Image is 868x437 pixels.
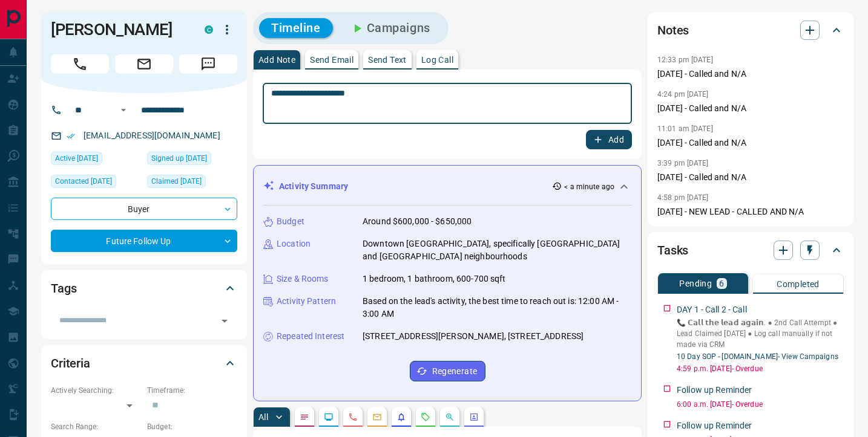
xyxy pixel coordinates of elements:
p: [DATE] - Called and N/A [657,137,844,149]
div: Tasks [657,236,844,265]
p: 11:01 am [DATE] [657,125,713,133]
button: Regenerate [410,361,485,381]
p: [DATE] - Called and N/A [657,102,844,115]
p: 3:39 pm [DATE] [657,159,709,167]
p: Size & Rooms [277,273,329,285]
p: DAY 1 - Call 2 - Call [677,303,747,316]
div: Sun Jul 27 2025 [147,152,237,169]
p: 6 [719,279,724,288]
svg: Agent Actions [469,412,479,422]
span: Signed up [DATE] [151,152,207,164]
p: Around $600,000 - $650,000 [363,215,472,228]
svg: Emails [372,412,382,422]
p: Send Email [310,56,353,64]
p: Pending [679,279,712,288]
p: All [258,413,268,421]
svg: Lead Browsing Activity [324,412,334,422]
p: Repeated Interest [277,330,344,343]
p: Search Range: [51,421,141,432]
p: Timeframe: [147,385,237,396]
div: Buyer [51,198,237,220]
span: Email [115,54,173,74]
p: Completed [777,280,820,288]
p: Log Call [421,56,453,64]
div: Fri Aug 08 2025 [51,175,141,192]
h1: [PERSON_NAME] [51,20,186,39]
h2: Notes [657,21,689,40]
p: Budget: [147,421,237,432]
p: Follow up Reminder [677,419,752,432]
div: Activity Summary< a minute ago [263,175,631,198]
p: 📞 𝗖𝗮𝗹𝗹 𝘁𝗵𝗲 𝗹𝗲𝗮𝗱 𝗮𝗴𝗮𝗶𝗻. ● 2nd Call Attempt ● Lead Claimed [DATE] ‎● Log call manually if not made ... [677,317,844,350]
p: [DATE] - Called and N/A [657,68,844,80]
p: Budget [277,215,304,228]
div: Wed Aug 13 2025 [51,152,141,169]
p: Activity Summary [279,180,348,193]
svg: Email Verified [67,132,75,140]
button: Timeline [259,18,333,38]
svg: Requests [421,412,430,422]
div: Future Follow Up [51,230,237,252]
svg: Notes [300,412,309,422]
span: Claimed [DATE] [151,175,202,187]
div: Sun Jul 27 2025 [147,175,237,192]
p: Activity Pattern [277,295,336,308]
p: [DATE] - NEW LEAD - CALLED AND N/A [657,206,844,218]
span: Call [51,54,109,74]
span: Active [DATE] [55,152,98,164]
span: Contacted [DATE] [55,175,112,187]
h2: Tags [51,279,76,298]
p: 4:58 pm [DATE] [657,193,709,202]
p: Location [277,238,311,250]
p: 12:33 pm [DATE] [657,56,713,64]
p: Add Note [258,56,295,64]
p: 6:00 a.m. [DATE] - Overdue [677,399,844,410]
p: [STREET_ADDRESS][PERSON_NAME], [STREET_ADDRESS] [363,330,584,343]
div: Criteria [51,349,237,378]
svg: Calls [348,412,358,422]
button: Add [586,130,632,149]
div: Notes [657,16,844,45]
svg: Opportunities [445,412,455,422]
p: 4:59 p.m. [DATE] - Overdue [677,363,844,374]
button: Campaigns [338,18,442,38]
div: Tags [51,274,237,303]
a: [EMAIL_ADDRESS][DOMAIN_NAME] [84,131,220,140]
p: 4:24 pm [DATE] [657,90,709,99]
p: Send Text [368,56,407,64]
p: Follow up Reminder [677,384,752,397]
p: 1 bedroom, 1 bathroom, 600-700 sqft [363,273,506,285]
div: condos.ca [205,25,213,34]
button: Open [216,312,233,329]
svg: Listing Alerts [396,412,406,422]
h2: Criteria [51,354,90,373]
p: [DATE] - Called and N/A [657,171,844,184]
span: Message [179,54,237,74]
h2: Tasks [657,241,688,260]
p: Downtown [GEOGRAPHIC_DATA], specifically [GEOGRAPHIC_DATA] and [GEOGRAPHIC_DATA] neighbourhoods [363,238,631,263]
p: < a minute ago [564,181,614,192]
a: 10 Day SOP - [DOMAIN_NAME]- View Campaigns [677,352,838,361]
p: Actively Searching: [51,385,141,396]
button: Open [116,103,131,117]
p: Based on the lead's activity, the best time to reach out is: 12:00 AM - 3:00 AM [363,295,631,320]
